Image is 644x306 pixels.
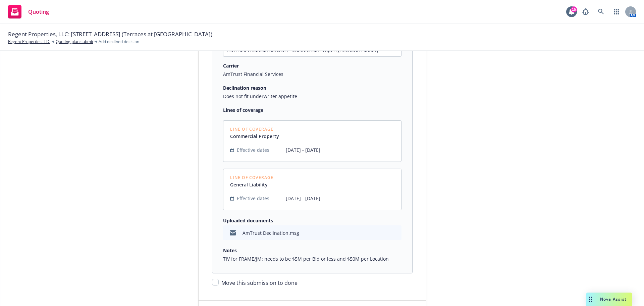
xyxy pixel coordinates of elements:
button: preview file [393,229,399,237]
span: Line of Coverage [230,176,274,180]
strong: Carrier [223,62,239,69]
span: Quoting [28,9,49,14]
span: [DATE] - [DATE] [286,195,394,202]
a: Search [594,5,608,18]
div: 15 [571,6,577,12]
span: TIV for FRAME/JM: needs to be $5M per Bld or less and $50M per Location [223,255,401,262]
div: AmTrust Declination.msg [243,229,299,236]
span: Effective dates [237,195,269,202]
a: Quoting [5,2,52,21]
span: Regent Properties, LLC: [STREET_ADDRESS] (Terraces at [GEOGRAPHIC_DATA]) [8,30,212,39]
span: Line of Coverage [230,127,284,131]
a: Quoting plan submit [56,39,93,45]
span: [DATE] - [DATE] [286,146,394,154]
a: Switch app [610,5,623,18]
div: Drag to move [586,293,595,306]
a: General Liability [230,181,274,188]
strong: Lines of coverage [223,107,263,113]
button: download file [382,229,387,237]
a: Report a Bug [579,5,592,18]
button: Nova Assist [586,293,632,306]
span: Effective dates [237,146,269,154]
span: Does not fit underwriter appetite [223,93,401,100]
a: Regent Properties, LLC [8,39,50,45]
span: Nova Assist [600,296,627,302]
span: AmTrust Financial Services [223,71,401,78]
strong: Declination reason [223,85,266,91]
span: Add declined decision [99,39,139,45]
strong: Notes [223,247,237,254]
strong: Uploaded documents [223,217,273,224]
span: Move this submission to done [221,279,298,287]
a: Commercial Property [230,133,284,140]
